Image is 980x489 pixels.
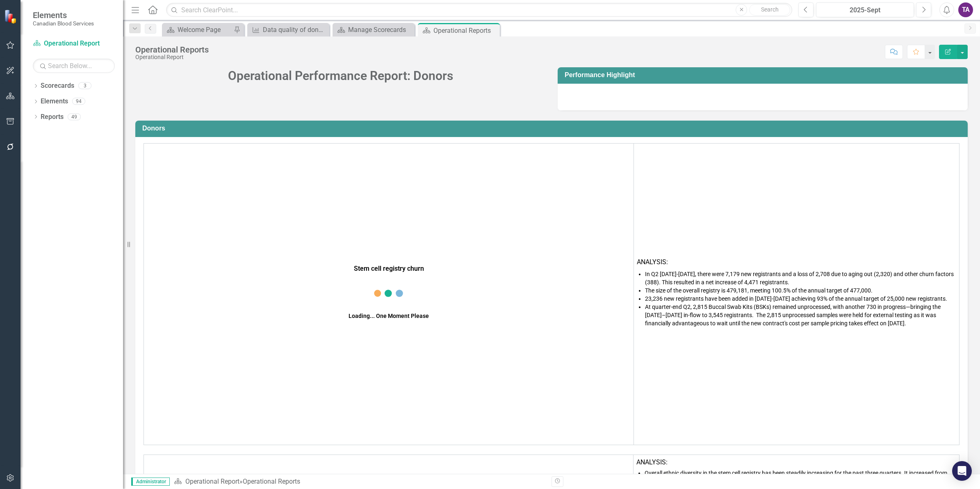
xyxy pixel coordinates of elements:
input: Search ClearPoint... [166,3,792,17]
span: At quarter-end Q2, 2,815 Buccal Swab Kits (BSKs) remained unprocessed, with another 730 in progre... [645,304,941,327]
input: Search Below... [33,59,115,73]
div: 3 [78,82,91,89]
span: Overall ethnic diversity in the stem cell registry has been steadily increasing for the past thre... [645,470,947,484]
div: 94 [72,98,85,105]
span: Operational Performance Report: Donors [228,69,453,83]
a: Data quality of donor records [249,25,327,35]
span: Search [761,6,779,13]
a: Manage Scorecards [335,25,413,35]
h3: Performance Highlight [565,71,964,79]
button: 2025-Sept [816,2,914,17]
span: Elements [33,10,94,20]
span: 23,236 new registrants have been added in [DATE]-[DATE] achieving 93% of the annual target of 25,... [645,295,947,302]
span: ANALYSIS: [637,258,668,266]
div: Open Intercom Messenger [952,461,972,481]
div: » [174,477,545,487]
a: Welcome Page [164,25,232,35]
div: 2025-Sept [819,5,911,15]
div: Loading... One Moment Please [349,312,429,320]
a: Operational Report [185,478,239,485]
div: Manage Scorecards [348,25,413,35]
div: Data quality of donor records [263,25,327,35]
button: TA [958,2,973,17]
div: Operational Reports [243,478,300,485]
h3: Donors [142,125,964,132]
span: , [748,287,749,294]
button: Search [749,4,790,16]
a: Reports [41,112,64,122]
div: Welcome Page [178,25,232,35]
a: Scorecards [41,81,74,91]
span: In Q2 [DATE]-[DATE], there were 7,179 new registrants and a loss of 2,708 due to aging out (2,320... [645,271,954,286]
span: Stem cell registry churn [354,265,424,272]
small: Canadian Blood Services [33,20,94,27]
img: ClearPoint Strategy [4,9,18,24]
div: Operational Reports [135,45,209,54]
a: Elements [41,97,68,106]
div: 49 [68,113,81,120]
a: Operational Report [33,39,115,48]
div: Operational Report [135,54,209,60]
div: Operational Reports [433,25,498,36]
span: Administrator [131,478,170,486]
span: The size of the overall registry is 479,181 meeting 100.5% of the annual target of 477,000. [645,287,873,294]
